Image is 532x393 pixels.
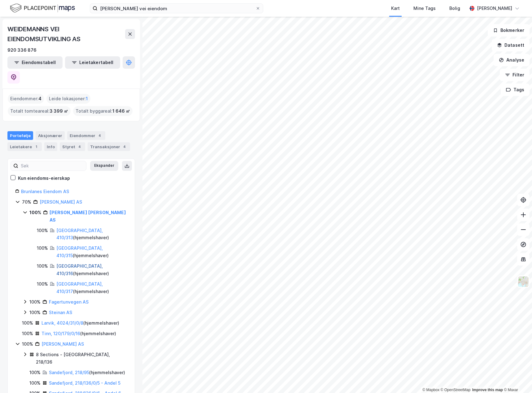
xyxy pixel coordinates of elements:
div: 100% [37,280,48,288]
a: [GEOGRAPHIC_DATA], 410/316 [56,263,103,276]
div: 8 Sections - [GEOGRAPHIC_DATA], 218/136 [36,351,127,366]
a: Sandefjord, 218/136/0/5 - Andel 5 [49,380,120,386]
div: 100% [29,309,41,316]
div: 100% [22,330,33,337]
span: 3 399 ㎡ [50,107,68,115]
div: Transaksjoner [88,142,130,151]
div: Eiendommer : [8,94,44,104]
div: ( hjemmelshaver ) [56,280,127,295]
a: Mapbox [422,388,439,392]
a: Sandefjord, 218/95 [49,370,89,375]
a: [PERSON_NAME] [PERSON_NAME] AS [50,210,126,222]
a: OpenStreetMap [441,388,471,392]
button: Eiendomstabell [7,56,63,69]
a: Brunlanes Eiendom AS [21,189,69,194]
div: WEIDEMANNS VEI EIENDOMSUTVIKLING AS [7,24,125,44]
div: Kun eiendoms-eierskap [18,175,70,182]
button: Datasett [492,39,530,51]
button: Leietakertabell [65,56,120,69]
a: Improve this map [472,388,503,392]
div: 100% [22,319,33,327]
button: Bokmerker [488,24,530,37]
div: Eiendommer [67,131,105,140]
div: 4 [97,132,103,139]
div: 70% [22,198,31,206]
a: Fagertunvegen AS [49,299,89,304]
div: 100% [29,209,41,216]
input: Søk på adresse, matrikkel, gårdeiere, leietakere eller personer [98,4,255,13]
button: Ekspander [90,161,118,171]
div: 100% [29,369,41,376]
div: Mine Tags [413,5,436,12]
div: 1 [33,144,39,150]
div: ( hjemmelshaver ) [41,330,116,337]
img: logo.f888ab2527a4732fd821a326f86c7f29.svg [10,3,75,14]
div: Kart [391,5,400,12]
span: 1 [86,95,88,102]
div: 100% [37,227,48,234]
input: Søk [18,161,86,171]
a: Steinan AS [49,310,72,315]
img: Z [517,276,529,287]
div: Leide lokasjoner : [46,94,90,104]
button: Tags [501,84,530,96]
a: [GEOGRAPHIC_DATA], 410/315 [56,245,103,258]
div: Totalt tomteareal : [8,106,71,116]
div: [PERSON_NAME] [477,5,512,12]
button: Filter [500,69,530,81]
div: 100% [29,379,41,387]
span: 4 [38,95,41,102]
a: [GEOGRAPHIC_DATA], 410/313 [56,228,103,240]
div: 100% [37,262,48,270]
div: 100% [37,244,48,252]
div: ( hjemmelshaver ) [56,262,127,277]
a: Larvik, 4024/31/0/8 [41,320,83,326]
div: Portefølje [7,131,33,140]
div: Info [44,142,57,151]
a: [PERSON_NAME] AS [41,341,84,347]
div: 100% [29,298,41,306]
iframe: Chat Widget [501,363,532,393]
div: 4 [121,144,128,150]
span: 1 646 ㎡ [112,107,130,115]
a: Tinn, 120/179/0/16 [41,331,80,336]
div: Styret [60,142,85,151]
div: Aksjonærer [36,131,65,140]
div: ( hjemmelshaver ) [56,244,127,259]
div: 4 [76,144,83,150]
div: ( hjemmelshaver ) [49,369,125,376]
div: 100% [22,340,33,348]
div: ( hjemmelshaver ) [56,227,127,242]
a: [PERSON_NAME] AS [40,199,82,205]
div: ( hjemmelshaver ) [41,319,119,327]
div: Leietakere [7,142,42,151]
button: Analyse [494,54,530,66]
a: [GEOGRAPHIC_DATA], 410/317 [56,281,103,294]
div: 920 336 876 [7,46,37,54]
div: Totalt byggareal : [73,106,133,116]
div: Bolig [449,5,460,12]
